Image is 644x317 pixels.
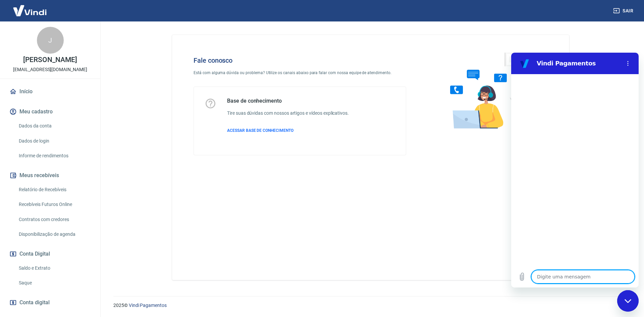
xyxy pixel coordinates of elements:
[8,84,92,99] a: Início
[13,66,87,73] p: [EMAIL_ADDRESS][DOMAIN_NAME]
[37,27,64,54] div: J
[16,134,92,148] a: Dados de login
[437,46,539,135] img: Fale conosco
[19,298,50,307] span: Conta digital
[612,5,636,17] button: Sair
[113,302,628,309] p: 2025 ©
[8,0,52,21] img: Vindi
[8,168,92,183] button: Meus recebíveis
[23,56,77,63] p: [PERSON_NAME]
[16,119,92,133] a: Dados da conta
[227,128,293,133] span: ACESSAR BASE DE CONHECIMENTO
[227,127,349,134] a: ACESSAR BASE DE CONHECIMENTO
[511,53,639,287] iframe: Janela de mensagens
[8,247,92,261] button: Conta Digital
[16,198,92,211] a: Recebíveis Futuros Online
[16,261,92,275] a: Saldo e Extrato
[16,149,92,163] a: Informe de rendimentos
[194,70,406,76] p: Está com alguma dúvida ou problema? Utilize os canais abaixo para falar com nossa equipe de atend...
[16,213,92,226] a: Contratos com credores
[617,290,639,312] iframe: Botão para abrir a janela de mensagens, conversa em andamento
[8,104,92,119] button: Meu cadastro
[16,227,92,241] a: Disponibilização de agenda
[16,276,92,290] a: Saque
[194,56,406,64] h4: Fale conosco
[129,303,167,308] a: Vindi Pagamentos
[8,295,92,310] a: Conta digital
[227,98,349,104] h5: Base de conhecimento
[16,183,92,197] a: Relatório de Recebíveis
[227,110,349,117] h6: Tire suas dúvidas com nossos artigos e vídeos explicativos.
